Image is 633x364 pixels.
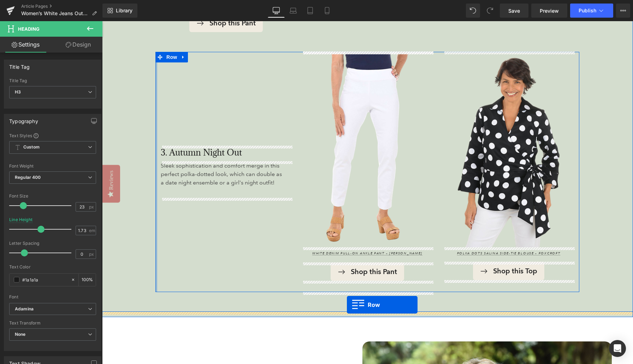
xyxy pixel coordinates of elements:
div: Text Styles [9,133,96,138]
p: Sleek sophistication and comfort merge in this perfect polka-dotted look, which can double as a d... [59,140,182,166]
i: Adamina [15,306,34,312]
span: Preview [540,7,559,14]
a: Shop this Top [371,241,442,259]
img: A woman wears a blue v-neck top and white pants and is leaning on a green palm in a sunny field. [341,31,472,226]
a: Desktop [268,4,285,18]
button: Redo [483,4,497,18]
span: Women’s White Jeans Outfits [21,11,89,16]
a: Laptop [285,4,302,18]
div: Letter Spacing [9,241,96,246]
button: Publish [570,4,613,18]
input: Color [22,276,67,284]
span: Row [63,31,77,41]
a: Polka Dots Salina Side-Tie Blouse – Foxcroft [355,230,459,234]
a: Design [53,37,104,53]
a: White Denim Pull-On Ankle Pant – [PERSON_NAME] [210,230,320,234]
span: em [89,228,95,233]
div: Open Intercom Messenger [609,340,626,357]
div: Font [9,295,96,299]
div: Line Height [9,217,32,222]
div: Font Weight [9,164,96,169]
a: Article Pages [21,4,102,9]
div: Title Tag [9,78,96,83]
div: Text Transform [9,321,96,326]
span: Heading [18,26,40,32]
span: px [89,252,95,256]
span: Shop this Pant [249,246,295,255]
span: Shop this Top [391,245,435,254]
button: Undo [466,4,480,18]
img: A woman wears a blue v-neck top and white pants and is leaning on a green palm in a sunny field. [200,31,331,226]
button: More [616,4,630,18]
b: Regular 400 [15,175,41,180]
div: Font Size [9,194,96,199]
a: Expand / Collapse [77,31,86,41]
h3: 3. Autumn Night Out [59,125,159,139]
div: Text Color [9,265,96,269]
b: Custom [23,144,40,150]
div: Title Tag [9,60,30,70]
b: H3 [15,89,21,95]
span: Publish [579,8,596,13]
a: Mobile [319,4,336,18]
a: Shop this Pant [229,241,302,260]
div: % [79,274,96,286]
span: px [89,205,95,209]
span: Library [116,7,132,14]
div: Typography [9,114,38,124]
a: Preview [531,4,567,18]
span: Save [508,7,520,14]
a: Tablet [302,4,319,18]
b: None [15,332,26,337]
a: New Library [102,4,137,18]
